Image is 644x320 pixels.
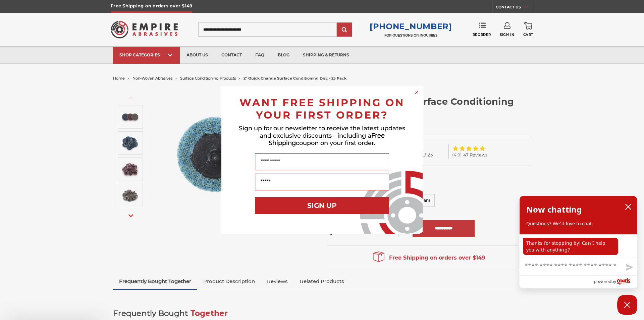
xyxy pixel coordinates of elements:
[623,202,634,212] button: close chatbox
[255,197,389,214] button: SIGN UP
[526,203,582,216] h2: Now chatting
[239,125,405,147] span: Sign up for our newsletter to receive the latest updates and exclusive discounts - including a co...
[526,220,630,227] p: Questions? We'd love to chat.
[520,234,637,258] div: chat
[594,276,637,288] a: Powered by Olark
[594,277,611,286] span: powered
[617,295,637,315] button: Close Chatbox
[413,89,420,96] button: Close dialog
[611,277,616,286] span: by
[523,237,618,255] p: Thanks for stopping by! Can I help you with anything?
[519,196,637,288] div: olark chatbox
[269,132,385,147] span: Free Shipping
[239,96,405,121] span: WANT FREE SHIPPING ON YOUR FIRST ORDER?
[620,260,637,275] button: Send message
